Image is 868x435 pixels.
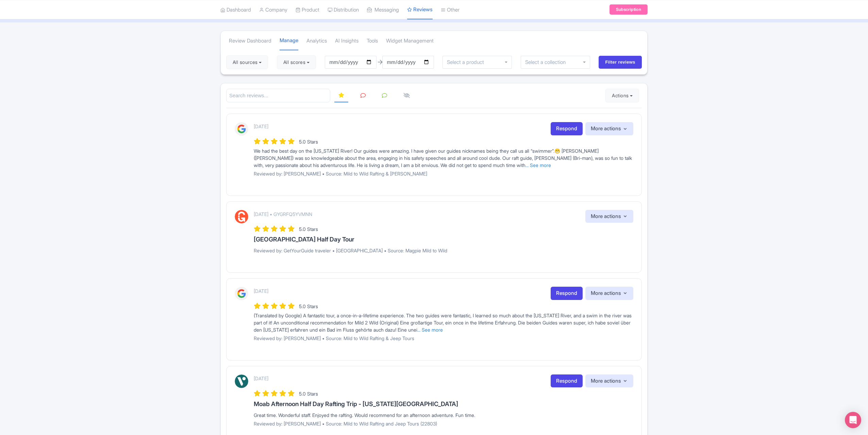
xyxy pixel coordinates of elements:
span: 5.0 Stars [299,226,318,232]
p: [DATE] • GYGRFQ5YVMNN [254,211,312,218]
a: Analytics [306,32,327,50]
a: Product [296,0,319,19]
button: More actions [585,374,633,388]
button: Actions [605,89,639,102]
img: Viator Logo [235,374,248,388]
div: (Translated by Google) A fantastic tour, a once-in-a-lifetime experience. The two guides were fan... [254,312,633,333]
div: Open Intercom Messenger [845,412,861,428]
a: Other [441,0,460,19]
a: Dashboard [220,0,251,19]
p: Reviewed by: [PERSON_NAME] • Source: Mild to Wild Rafting & [PERSON_NAME] [254,170,633,177]
p: [DATE] [254,287,268,295]
a: ... See more [525,162,551,168]
input: Filter reviews [599,56,642,69]
button: More actions [585,122,633,135]
button: More actions [585,287,633,300]
span: 5.0 Stars [299,139,318,145]
span: 5.0 Stars [299,391,318,397]
h3: Moab Afternoon Half Day Rafting Trip - [US_STATE][GEOGRAPHIC_DATA] [254,401,633,407]
button: All sources [226,55,268,69]
p: [DATE] [254,375,268,382]
a: Respond [551,374,583,388]
a: Messaging [367,0,399,19]
a: Widget Management [386,32,434,50]
h3: [GEOGRAPHIC_DATA] Half Day Tour [254,236,633,243]
p: Reviewed by: GetYourGuide traveler • [GEOGRAPHIC_DATA] • Source: Magpie Mild to Wild [254,247,633,254]
p: Reviewed by: [PERSON_NAME] • Source: Mild to Wild Rafting and Jeep Tours (22803) [254,420,633,427]
img: Google Logo [235,287,248,300]
img: GetYourGuide Logo [235,210,248,223]
span: 5.0 Stars [299,303,318,309]
p: [DATE] [254,123,268,130]
a: Tools [367,32,378,50]
button: More actions [585,210,633,223]
input: Search reviews... [226,89,330,103]
a: Respond [551,287,583,300]
a: Subscription [610,4,648,15]
a: Review Dashboard [229,32,271,50]
a: ... See more [417,327,443,333]
div: We had the best day on the [US_STATE] River! Our guides were amazing. I have given our guides nic... [254,147,633,169]
input: Select a collection [525,59,570,65]
button: All scores [277,55,316,69]
img: Google Logo [235,122,248,136]
a: Manage [280,31,298,51]
input: Select a product [447,59,488,65]
a: Respond [551,122,583,135]
div: Great time. Wonderful staff. Enjoyed the rafting. Would recommend for an afternoon adventure. Fun... [254,412,633,419]
a: AI Insights [335,32,358,50]
a: Distribution [328,0,359,19]
p: Reviewed by: [PERSON_NAME] • Source: Mild to Wild Rafting & Jeep Tours [254,335,633,342]
a: Company [259,0,287,19]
